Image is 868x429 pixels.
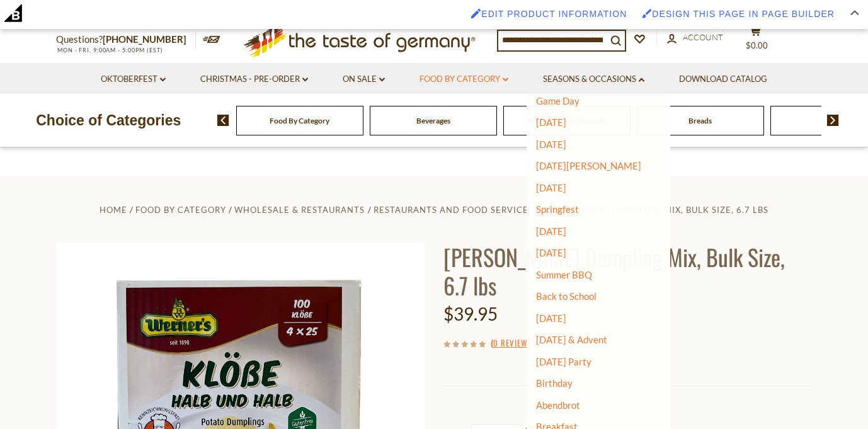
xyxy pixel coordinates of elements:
[746,40,768,50] span: $0.00
[536,247,566,258] a: [DATE]
[103,33,186,45] a: [PHONE_NUMBER]
[536,160,641,171] a: [DATE][PERSON_NAME]
[679,72,767,86] a: Download Catalog
[642,8,652,18] img: Enabled brush for page builder edit.
[536,95,580,106] a: Game Day
[736,25,774,56] button: $0.00
[100,205,127,215] a: Home
[481,9,627,19] span: Edit product information
[536,399,580,411] a: Abendbrot
[683,32,723,42] span: Account
[135,205,226,215] a: Food By Category
[652,9,835,19] span: Design this page in Page Builder
[536,290,597,302] a: Back to School
[56,31,196,48] p: Questions?
[536,312,566,324] a: [DATE]
[667,31,723,45] a: Account
[443,243,812,299] h1: [PERSON_NAME] Dumpling Mix, Bulk Size, 6.7 lbs
[443,303,498,324] span: $39.95
[101,72,166,86] a: Oktoberfest
[536,139,566,150] a: [DATE]
[270,116,329,125] a: Food By Category
[493,336,532,350] a: 0 Reviews
[543,72,644,86] a: Seasons & Occasions
[688,116,712,125] a: Breads
[491,336,534,349] span: ( )
[465,3,633,25] a: Enabled brush for product edit Edit product information
[536,377,573,389] a: Birthday
[471,8,481,18] img: Enabled brush for product edit
[536,117,566,128] a: [DATE]
[234,205,365,215] a: Wholesale & Restaurants
[536,226,566,237] a: [DATE]
[827,115,839,126] img: next arrow
[536,334,607,345] a: [DATE] & Advent
[374,205,528,215] a: Restaurants and Food Service
[536,182,566,193] a: [DATE]
[536,356,591,367] a: [DATE] Party
[636,3,841,25] a: Enabled brush for page builder edit. Design this page in Page Builder
[200,72,308,86] a: Christmas - PRE-ORDER
[56,47,163,54] span: MON - FRI, 9:00AM - 5:00PM (EST)
[850,10,859,16] img: Close Admin Bar
[217,115,229,126] img: previous arrow
[343,72,385,86] a: On Sale
[416,116,450,125] a: Beverages
[536,203,579,215] a: Springfest
[536,269,592,280] a: Summer BBQ
[420,72,508,86] a: Food By Category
